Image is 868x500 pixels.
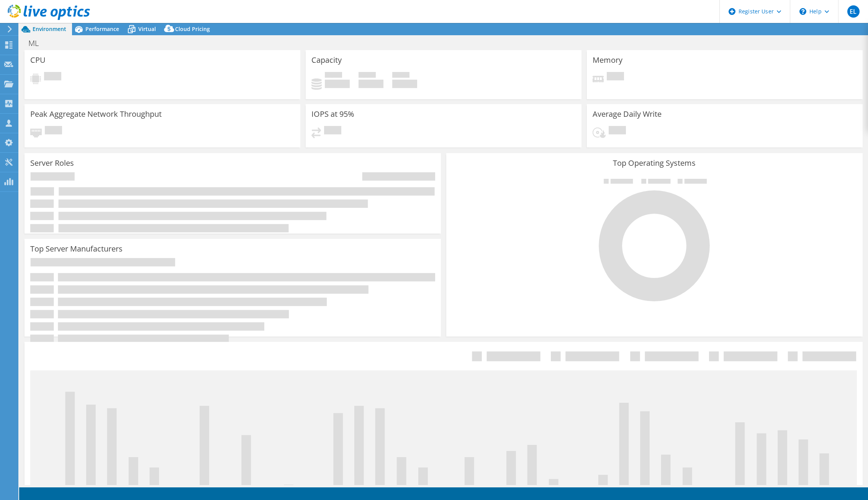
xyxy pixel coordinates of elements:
h1: ML [25,39,51,47]
span: Pending [609,126,626,136]
span: Pending [44,72,61,82]
h3: Top Server Manufacturers [30,245,123,253]
h3: Peak Aggregate Network Throughput [30,110,162,118]
h3: Average Daily Write [593,110,662,118]
span: Pending [324,126,341,136]
span: Used [325,72,342,80]
h3: Memory [593,56,622,64]
span: EL [847,5,860,18]
h3: Top Operating Systems [452,159,857,167]
svg: \n [799,8,806,15]
span: Virtual [138,25,156,33]
span: Cloud Pricing [175,25,210,33]
h3: IOPS at 95% [311,110,354,118]
h3: Server Roles [30,159,74,167]
span: Free [359,72,376,80]
span: Total [392,72,409,80]
span: Pending [607,72,624,82]
span: Pending [45,126,62,136]
h4: 0 GiB [359,80,383,88]
h4: 0 GiB [392,80,417,88]
h3: Capacity [311,56,342,64]
span: Performance [85,25,119,33]
span: Environment [33,25,66,33]
h4: 0 GiB [325,80,350,88]
h3: CPU [30,56,46,64]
